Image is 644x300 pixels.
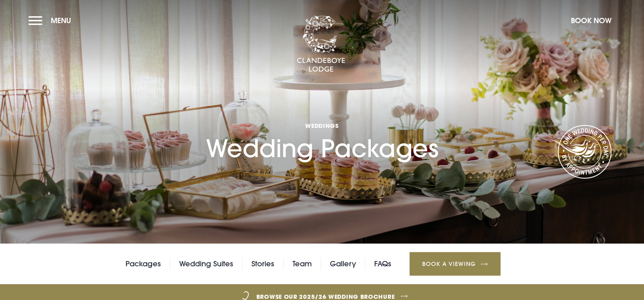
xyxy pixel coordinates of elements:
[293,258,312,270] a: Team
[179,258,233,270] a: Wedding Suites
[28,12,75,29] button: Menu
[206,122,438,129] span: Weddings
[206,85,438,163] h1: Wedding Packages
[126,258,161,270] a: Packages
[252,258,274,270] a: Stories
[410,252,501,276] a: Book a Viewing
[567,12,616,29] button: Book Now
[374,258,391,270] a: FAQs
[297,16,345,73] img: Clandeboye Lodge
[51,16,71,25] span: Menu
[330,258,356,270] a: Gallery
